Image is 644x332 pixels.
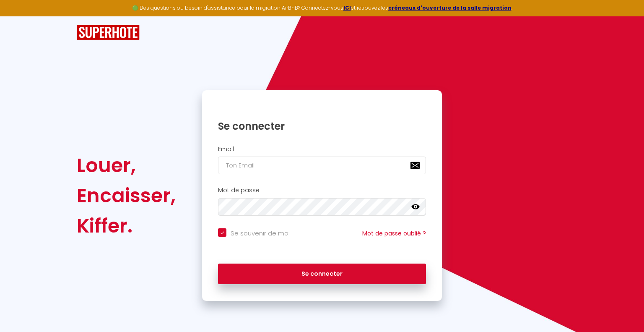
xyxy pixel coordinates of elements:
h2: Email [218,146,426,153]
h1: Se connecter [218,120,426,133]
a: ICI [343,4,351,11]
div: Encaisser, [77,180,176,211]
h2: Mot de passe [218,187,426,194]
input: Ton Email [218,157,426,174]
a: créneaux d'ouverture de la salle migration [388,4,512,11]
button: Se connecter [218,264,426,285]
a: Mot de passe oublié ? [362,229,426,238]
div: Louer, [77,150,176,180]
img: SuperHote logo [77,25,140,40]
div: Kiffer. [77,211,176,241]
